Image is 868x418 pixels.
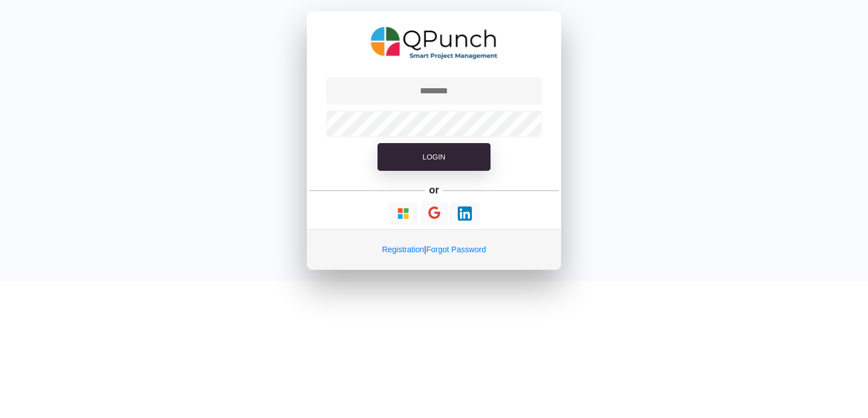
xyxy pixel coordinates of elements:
button: Continue With LinkedIn [450,202,480,225]
span: Login [423,153,445,161]
a: Forgot Password [426,245,486,254]
button: Login [377,143,491,171]
img: Loading... [458,206,472,221]
button: Continue With Microsoft Azure [388,202,418,225]
div: | [307,229,561,270]
button: Continue With Google [420,202,448,225]
img: QPunch [371,23,498,63]
h5: or [427,182,441,198]
img: Loading... [396,206,410,221]
a: Registration [382,245,424,254]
